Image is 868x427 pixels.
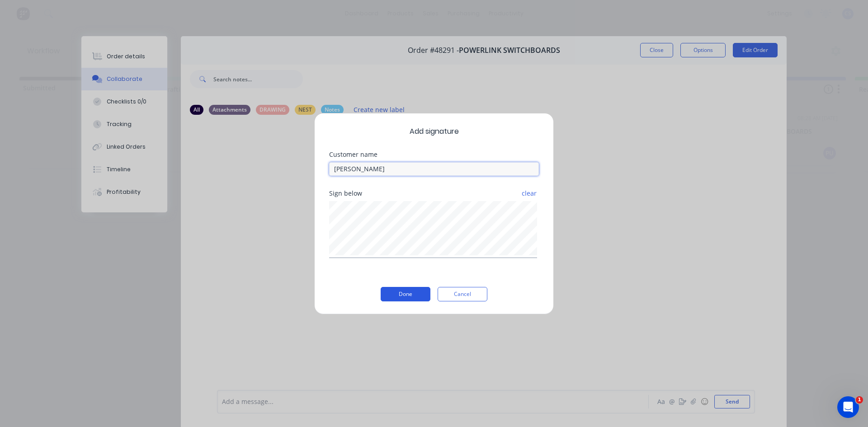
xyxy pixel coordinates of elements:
[521,185,537,202] button: clear
[329,151,539,158] div: Customer name
[329,126,539,137] span: Add signature
[329,162,539,176] input: Enter customer name
[837,396,859,418] iframe: Intercom live chat
[438,287,487,301] button: Cancel
[856,396,863,404] span: 1
[381,287,430,301] button: Done
[329,190,539,197] div: Sign below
